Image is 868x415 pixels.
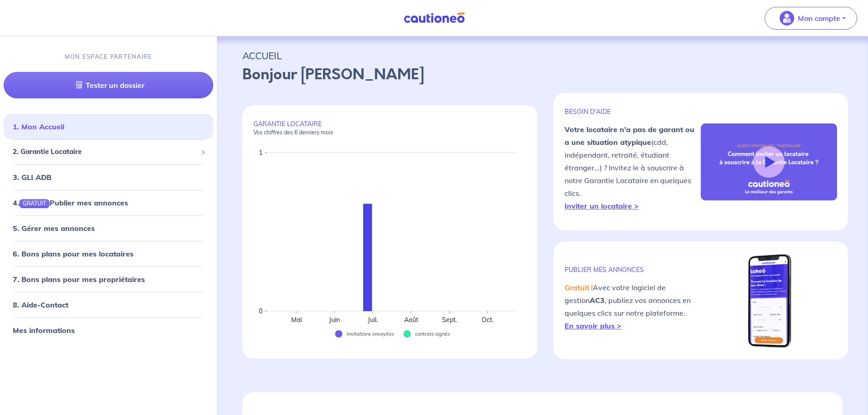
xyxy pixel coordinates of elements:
[13,122,64,131] a: 1. Mon Accueil
[253,129,333,136] em: Vos chiffres des 6 derniers mois
[13,173,51,182] a: 3. GLI ADB
[701,123,837,200] img: video-gli-new-none.jpg
[4,72,213,98] a: Tester un dossier
[565,283,593,292] em: Gratuit !
[259,149,262,157] text: 1
[242,64,842,86] p: Bonjour [PERSON_NAME]
[442,316,457,324] text: Sept.
[4,245,213,263] div: 6. Bons plans pour mes locataires
[4,143,213,161] div: 2. Garantie Locataire
[4,194,213,212] div: 4.GRATUITPublier mes annonces
[565,123,701,212] p: (cdd, indépendant, retraité, étudiant étranger...) ? Invitez le à souscrire à notre Garantie Loca...
[4,168,213,186] div: 3. GLI ADB
[329,316,340,324] text: Juin
[565,108,701,116] p: BESOIN D'AIDE
[565,266,701,274] p: publier mes annonces
[4,219,213,237] div: 5. Gérer mes annonces
[13,300,68,309] a: 8. Aide-Contact
[367,316,378,324] text: Juil.
[4,296,213,314] div: 8. Aide-Contact
[404,316,418,324] text: Août
[65,52,153,61] p: MON ESPACE PARTENAIRE
[565,321,621,330] a: En savoir plus >
[4,118,213,136] div: 1. Mon Accueil
[4,321,213,339] div: Mes informations
[745,252,793,348] img: mobile-lokeo.png
[13,326,75,335] a: Mes informations
[13,198,128,207] a: 4.GRATUITPublier mes annonces
[253,120,526,136] p: GARANTIE LOCATAIRE
[780,11,794,26] img: illu_account_valid_menu.svg
[242,47,842,64] p: ACCUEIL
[13,224,95,233] a: 5. Gérer mes annonces
[765,7,857,30] button: illu_account_valid_menu.svgMon compte
[565,281,701,332] p: Avec votre logiciel de gestion , publiez vos annonces en quelques clics sur notre plateforme.
[4,270,213,288] div: 7. Bons plans pour mes propriétaires
[13,249,134,258] a: 6. Bons plans pour mes locataires
[590,296,605,305] strong: AC3
[798,13,840,24] p: Mon compte
[400,12,468,24] img: Cautioneo
[565,201,639,210] a: Inviter un locataire >
[259,307,262,315] text: 0
[291,316,302,324] text: Mai
[482,316,493,324] text: Oct.
[13,147,197,157] span: 2. Garantie Locataire
[565,125,694,147] strong: Votre locataire n'a pas de garant ou a une situation atypique
[13,275,145,284] a: 7. Bons plans pour mes propriétaires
